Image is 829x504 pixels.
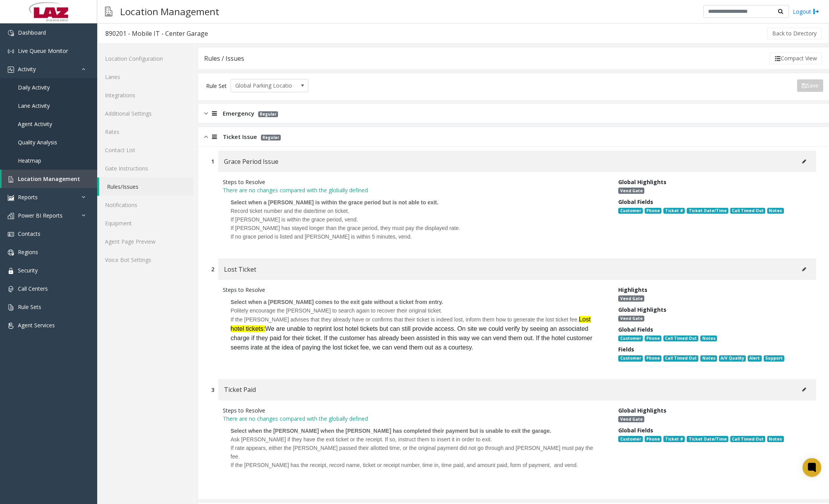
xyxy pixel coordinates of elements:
span: Select when a [PERSON_NAME] comes to the exit gate without a ticket from entry. [231,299,443,305]
img: 'icon' [8,304,14,311]
img: 'icon' [8,30,14,36]
img: 'icon' [8,231,14,237]
span: Vend Gate [618,188,644,194]
span: Reports [18,193,38,201]
span: Location Management [18,175,80,183]
h3: Location Management [116,2,223,21]
span: Agent Services [18,321,55,329]
img: 'icon' [8,286,14,292]
div: 3 [211,386,214,394]
img: logout [813,7,819,16]
div: Steps to Resolve [223,406,607,414]
img: 'icon' [8,249,14,256]
span: Contacts [18,230,40,237]
span: Ticket # [663,208,685,214]
div: Steps to Resolve [223,286,607,294]
span: Global Parking Locations [231,79,292,92]
span: Customer [618,436,642,442]
div: Rules / Issues [204,53,244,63]
span: Ticket Date/Time [687,208,728,214]
span: Politely encourage the [PERSON_NAME] to search again to recover their original ticket. [231,307,442,314]
span: Global Fields [618,198,653,205]
span: Lost Ticket [224,264,256,274]
span: Phone [645,436,661,442]
img: 'icon' [8,48,14,54]
button: Save [797,79,823,92]
span: If rate appears, either the [PERSON_NAME] passed their allotted time, or the original payment did... [231,445,593,460]
span: Notes [700,355,717,362]
span: Vend Gate [618,316,644,322]
font: Lost hotel tickets: [231,316,591,332]
a: Contact List [97,141,194,159]
span: Highlights [618,286,647,293]
span: Customer [618,335,642,342]
span: Global Fields [618,326,653,333]
span: Grace Period Issue [224,156,278,167]
a: Agent Page Preview [97,232,194,251]
div: 890201 - Mobile IT - Center Garage [105,28,208,39]
span: Lane Activity [18,102,50,109]
span: Global Highlights [618,178,666,186]
font: If [PERSON_NAME] is within the grace period, vend. [231,216,358,223]
font: Select when a [PERSON_NAME] is within the grace period but is not able to exit. [231,199,438,205]
a: Rules/Issues [99,177,194,196]
div: Steps to Resolve [223,178,607,186]
a: Logout [793,7,819,16]
span: Phone [645,208,661,214]
font: If no grace period is listed and [PERSON_NAME] is within 5 minutes, vend. [231,234,412,240]
span: Quality Analysis [18,139,57,146]
img: 'icon' [8,268,14,274]
font: Record ticket number and the date/time on ticket. [231,208,349,214]
span: Phone [645,335,661,342]
img: 'icon' [8,323,14,329]
span: Fields [618,346,634,353]
span: Call Timed Out [730,208,765,214]
span: Regular [258,111,278,117]
span: Notes [767,436,784,442]
img: 'icon' [8,195,14,201]
a: Location Configuration [97,49,194,68]
a: Notifications [97,196,194,214]
a: Equipment [97,214,194,232]
span: Notes [700,335,717,342]
span: Phone [645,355,661,362]
span: Ticket Date/Time [687,436,728,442]
span: If the [PERSON_NAME] advises that they already have or confirms that their ticket is indeed lost,... [231,316,579,323]
a: Voice Bot Settings [97,251,194,269]
button: Compact View [770,53,822,64]
span: Select when the [PERSON_NAME] when the [PERSON_NAME] has completed their payment but is unable to... [231,428,551,434]
img: pageIcon [105,2,112,21]
p: There are no changes compared with the globally defined [223,414,607,423]
img: 'icon' [8,213,14,219]
span: Ticket Issue [223,132,257,141]
button: Back to Directory [767,28,822,39]
span: Notes [767,208,784,214]
span: Global Fields [618,427,653,434]
a: Additional Settings [97,104,194,123]
span: Emergency [223,109,254,118]
a: Integrations [97,86,194,104]
p: There are no changes compared with the globally defined [223,186,607,194]
img: opened [204,132,208,141]
span: Call Timed Out [663,355,698,362]
span: Regular [261,135,281,140]
span: Vend Gate [618,416,644,422]
span: Call Timed Out [730,436,765,442]
span: Ask [PERSON_NAME] if they have the exit ticket or the receipt. If so, instruct them to insert it ... [231,436,492,443]
span: Ticket Paid [224,385,256,395]
span: Global Highlights [618,407,666,414]
span: Customer [618,355,642,362]
span: A/V Quality [719,355,746,362]
img: 'icon' [8,176,14,183]
span: If the [PERSON_NAME] has the receipt, record name, ticket or receipt number, time in, time paid, ... [231,462,578,468]
img: 'icon' [8,67,14,73]
span: Call Timed Out [663,335,698,342]
span: Agent Activity [18,120,52,128]
a: Gate Instructions [97,159,194,177]
span: Power BI Reports [18,212,63,219]
span: Rule Sets [18,303,41,311]
span: Heatmap [18,157,41,164]
div: 1 [211,157,214,165]
div: Rule Set [206,79,227,92]
span: Dashboard [18,29,46,36]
